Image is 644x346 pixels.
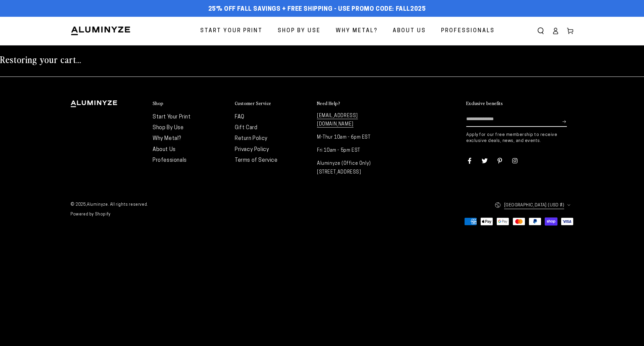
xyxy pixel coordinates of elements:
span: [GEOGRAPHIC_DATA] (USD $) [504,201,564,209]
a: Powered by Shopify [70,212,111,216]
a: Start Your Print [153,114,191,120]
summary: Exclusive benefits [466,100,574,107]
a: Shop By Use [273,22,326,40]
summary: Need Help? [317,100,392,107]
span: 25% off FALL Savings + Free Shipping - Use Promo Code: FALL2025 [208,6,426,13]
span: Professionals [441,26,495,36]
a: Start Your Print [195,22,268,40]
summary: Search our site [533,23,548,38]
a: Why Metal? [153,136,181,141]
h2: Exclusive benefits [466,100,503,106]
h2: Shop [153,100,164,106]
span: About Us [393,26,426,36]
a: FAQ [235,114,245,120]
h2: Customer Service [235,100,271,106]
p: M-Thur 10am - 6pm EST [317,133,392,142]
a: Aluminyze [87,203,108,207]
span: Shop By Use [278,26,321,36]
small: © 2025, . All rights reserved. [70,200,322,210]
a: About Us [388,22,431,40]
p: Fri 10am - 5pm EST [317,146,392,155]
span: Why Metal? [336,26,378,36]
span: Start Your Print [200,26,263,36]
a: Gift Card [235,125,257,131]
a: Terms of Service [235,158,278,163]
a: Shop By Use [153,125,184,131]
img: Aluminyze [70,26,131,36]
h2: Need Help? [317,100,340,106]
a: [EMAIL_ADDRESS][DOMAIN_NAME] [317,113,358,128]
summary: Shop [153,100,228,107]
a: Why Metal? [331,22,383,40]
button: [GEOGRAPHIC_DATA] (USD $) [495,198,574,212]
summary: Customer Service [235,100,310,107]
p: Aluminyze (Office Only) [STREET_ADDRESS] [317,159,392,176]
a: Privacy Policy [235,147,269,152]
a: Professionals [436,22,500,40]
a: About Us [153,147,176,152]
a: Return Policy [235,136,268,141]
p: Apply for our free membership to receive exclusive deals, news, and events. [466,132,574,144]
button: Subscribe [562,112,567,132]
a: Professionals [153,158,187,163]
